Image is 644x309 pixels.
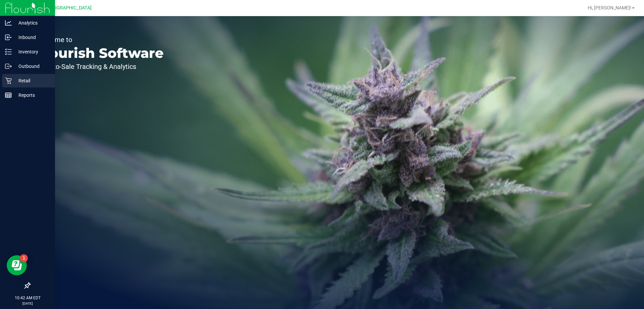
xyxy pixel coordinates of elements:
[5,63,12,70] inline-svg: Outbound
[20,254,28,262] iframe: Resource center unread badge
[12,77,52,85] p: Retail
[5,48,12,55] inline-svg: Inventory
[5,77,12,84] inline-svg: Retail
[588,5,631,10] span: Hi, [PERSON_NAME]!
[7,255,27,275] iframe: Resource center
[46,5,92,11] span: [GEOGRAPHIC_DATA]
[5,34,12,41] inline-svg: Inbound
[12,33,52,41] p: Inbound
[36,63,164,70] p: Seed-to-Sale Tracking & Analytics
[5,92,12,99] inline-svg: Reports
[36,36,164,43] p: Welcome to
[12,91,52,99] p: Reports
[5,20,12,26] inline-svg: Analytics
[36,46,164,60] p: Flourish Software
[3,301,52,306] p: [DATE]
[3,295,52,301] p: 10:42 AM EDT
[12,48,52,56] p: Inventory
[12,62,52,70] p: Outbound
[12,19,52,27] p: Analytics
